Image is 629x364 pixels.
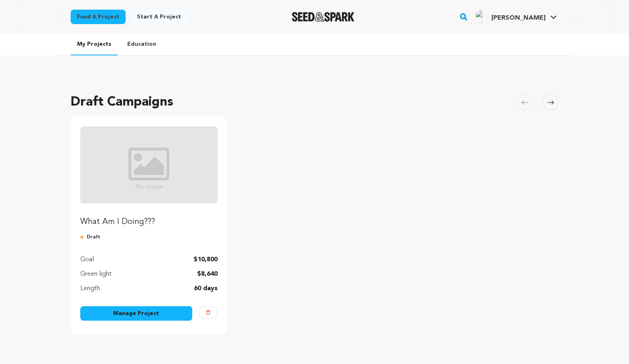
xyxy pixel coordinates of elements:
[292,12,355,22] a: Seed&Spark Homepage
[80,234,87,240] img: submitted-for-review.svg
[474,8,558,23] a: Wright A.'s Profile
[474,8,558,25] span: Wright A.'s Profile
[80,306,193,321] a: Manage Project
[80,234,218,240] p: Draft
[194,284,218,293] p: 60 days
[71,10,126,24] a: Fund a project
[475,10,488,23] img: ACg8ocLAi9q32JkucY5q4ng609roK9wPJ1SAfT-YnM9TGndf8_dQOAi6=s96-c
[71,34,118,55] a: My Projects
[80,269,112,279] p: Green light
[121,34,163,55] a: Education
[292,12,355,22] img: Seed&Spark Logo Dark Mode
[193,255,218,264] p: $10,800
[80,216,218,228] p: What Am I Doing???
[475,10,546,23] div: Wright A.'s Profile
[197,269,218,279] p: $8,640
[80,284,100,293] p: Length
[80,255,94,264] p: Goal
[80,126,218,228] a: Fund What Am I Doing???
[206,310,210,315] img: trash-empty.svg
[130,10,187,24] a: Start a project
[491,15,546,21] span: [PERSON_NAME]
[71,93,173,112] h2: Draft Campaigns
